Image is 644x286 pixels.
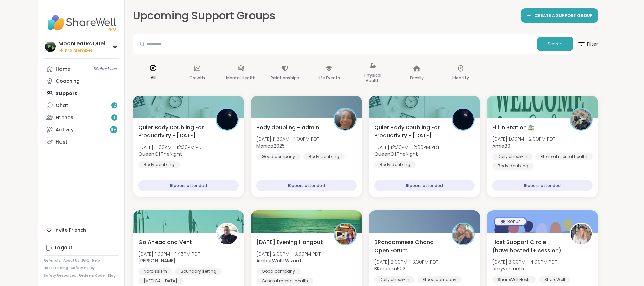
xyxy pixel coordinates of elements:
span: [DATE] 11:00AM - 12:30PM PDT [138,144,204,151]
img: QueenOfTheNight [453,109,474,130]
a: Host Training [44,266,68,270]
div: 15 peers attended [492,180,593,191]
div: Body doubling [138,161,180,168]
b: QueenOfTheNight [374,151,418,157]
div: ShareWell [539,276,570,283]
a: About Us [63,258,79,263]
iframe: Spotlight [278,12,283,17]
div: Body doubling [374,161,416,168]
p: Growth [189,74,205,82]
a: CREATE A SUPPORT GROUP [521,8,598,23]
span: Quiet Body Doubling For Productivity - [DATE] [374,124,444,140]
div: Coaching [56,78,80,85]
span: 9 + [111,127,116,133]
div: ShareWell Hosts [492,276,536,283]
span: [DATE] 12:30PM - 2:00PM PDT [374,144,440,151]
img: MoonLeafRaQuel [45,41,56,52]
img: Jorge_Z [217,224,238,244]
span: Quiet Body Doubling For Productivity - [DATE] [138,124,208,140]
div: Narcissism [138,268,172,275]
a: Blog [108,273,116,278]
div: General mental health [256,278,313,284]
span: [DATE] 2:00PM - 3:30PM PDT [374,259,438,265]
a: Redeem Code [79,273,105,278]
div: Chat [56,102,68,109]
span: [DATE] 3:00PM - 4:00PM PDT [492,259,557,265]
a: Chat12 [44,99,119,111]
img: amyvaninetti [571,224,592,244]
div: Host [56,139,67,146]
span: 6 Scheduled [93,66,117,72]
a: Coaching [44,75,119,87]
span: BRandomness Ohana Open Forum [374,238,444,255]
a: Host [44,136,119,148]
b: amyvaninetti [492,265,524,272]
img: BRandom502 [453,224,474,244]
div: Daily check-in [374,276,415,283]
span: [DATE] 1:00PM - 1:45PM PDT [138,251,200,257]
span: Filter [577,36,598,52]
p: Physical Health [358,71,388,85]
div: [MEDICAL_DATA] [138,278,183,284]
img: QueenOfTheNight [217,109,238,130]
button: Search [537,37,573,51]
div: Daily check-in [492,153,533,160]
a: Safety Policy [71,266,95,270]
a: Referrals [44,258,61,263]
span: [DATE] 1:00PM - 2:00PM PDT [492,136,555,142]
span: CREATE A SUPPORT GROUP [534,13,593,19]
div: 10 peers attended [256,180,357,191]
iframe: Spotlight [74,79,79,84]
b: Monica2025 [256,142,285,149]
img: ShareWell Nav Logo [44,11,119,34]
span: 1 [114,115,115,121]
a: Help [92,258,100,263]
span: 12 [112,103,116,108]
a: Friends1 [44,111,119,124]
p: Mental Health [226,74,256,82]
div: MoonLeafRaQuel [58,40,105,47]
div: Good company [256,268,301,275]
div: Logout [55,244,72,251]
div: Bonus [495,218,526,225]
b: [PERSON_NAME] [138,257,175,264]
span: Go Ahead and Vent! [138,238,194,246]
div: General mental health [535,153,593,160]
p: Relationships [271,74,299,82]
div: Invite Friends [44,224,119,236]
div: Boundary setting [175,268,222,275]
img: Amie89 [571,109,592,130]
p: All [138,74,168,82]
a: Activity9+ [44,124,119,136]
span: [DATE] 2:00PM - 3:00PM PDT [256,251,321,257]
a: Home6Scheduled [44,63,119,75]
span: Search [548,41,563,47]
button: Filter [577,34,598,54]
p: Identity [452,74,469,82]
div: Good company [256,153,301,160]
div: 16 peers attended [138,180,239,191]
img: AmberWolffWizard [335,224,356,244]
h2: Upcoming Support Groups [133,8,281,23]
p: Life Events [318,74,340,82]
p: Family [410,74,424,82]
span: Host Support Circle (have hosted 1+ session) [492,238,562,255]
a: Safety Resources [44,273,76,278]
span: Fill in Station 🚉 [492,124,535,132]
span: [DATE] Evening Hangout [256,238,323,246]
span: Body doubling - admin [256,124,319,132]
div: Activity [56,127,74,133]
div: Body doubling [303,153,345,160]
a: Logout [44,242,119,254]
b: BRandom502 [374,265,405,272]
span: [DATE] 11:30AM - 1:00PM PDT [256,136,319,142]
div: Friends [56,114,73,121]
span: Pro Member [65,48,93,53]
b: QueenOfTheNight [138,151,182,157]
b: AmberWolffWizard [256,257,301,264]
a: FAQ [82,258,89,263]
div: 15 peers attended [374,180,475,191]
img: Monica2025 [335,109,356,130]
div: Body doubling [492,163,534,170]
div: Good company [418,276,462,283]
